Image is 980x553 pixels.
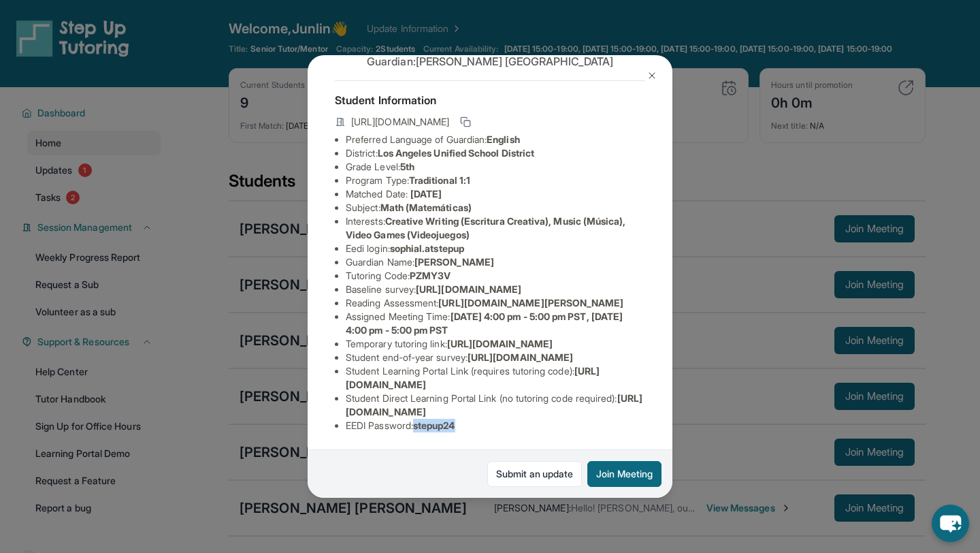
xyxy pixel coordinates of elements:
[487,461,582,487] a: Submit an update
[346,242,645,255] li: Eedi login :
[416,283,521,295] span: [URL][DOMAIN_NAME]
[346,311,623,336] span: [DATE] 4:00 pm - 5:00 pm PST, [DATE] 4:00 pm - 5:00 pm PST
[346,310,645,337] li: Assigned Meeting Time :
[378,147,534,159] span: Los Angeles Unified School District
[468,351,573,363] span: [URL][DOMAIN_NAME]
[346,215,626,240] span: Creative Writing (Escritura Creativa), Music (Música), Video Games (Videojuegos)
[346,133,645,146] li: Preferred Language of Guardian:
[414,256,494,268] span: [PERSON_NAME]
[410,188,442,200] span: [DATE]
[447,338,553,349] span: [URL][DOMAIN_NAME]
[346,215,645,242] li: Interests :
[400,161,414,172] span: 5th
[457,114,474,130] button: Copy link
[932,505,969,542] button: chat-button
[438,297,623,309] span: [URL][DOMAIN_NAME][PERSON_NAME]
[346,392,645,419] li: Student Direct Learning Portal Link (no tutoring code required) :
[346,146,645,160] li: District:
[346,296,645,310] li: Reading Assessment :
[410,270,451,281] span: PZMY3V
[647,70,657,81] img: Close Icon
[346,255,645,269] li: Guardian Name :
[346,283,645,296] li: Baseline survey :
[409,174,470,186] span: Traditional 1:1
[346,174,645,187] li: Program Type:
[587,461,661,487] button: Join Meeting
[413,420,455,431] span: stepup24
[346,160,645,174] li: Grade Level:
[335,53,645,69] p: Guardian: [PERSON_NAME] [GEOGRAPHIC_DATA]
[346,364,645,392] li: Student Learning Portal Link (requires tutoring code) :
[346,187,645,201] li: Matched Date:
[346,351,645,364] li: Student end-of-year survey :
[380,202,472,213] span: Math (Matemáticas)
[351,115,449,129] span: [URL][DOMAIN_NAME]
[487,133,520,145] span: English
[346,201,645,215] li: Subject :
[346,337,645,351] li: Temporary tutoring link :
[346,269,645,283] li: Tutoring Code :
[346,419,645,432] li: EEDI Password :
[390,242,464,254] span: sophial.atstepup
[335,92,645,108] h4: Student Information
